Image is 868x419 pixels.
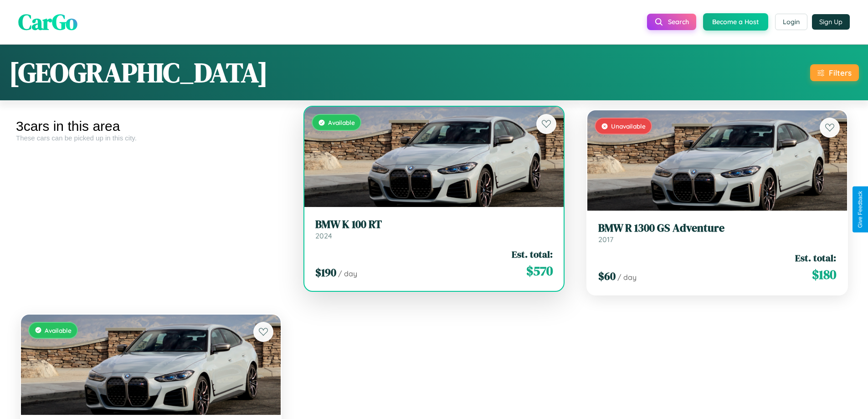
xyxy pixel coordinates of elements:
[703,13,768,31] button: Become a Host
[829,68,852,78] div: Filters
[328,119,355,126] span: Available
[338,269,357,278] span: / day
[795,251,836,264] span: Est. total:
[617,273,637,282] span: / day
[16,119,286,134] div: 3 cars in this area
[45,326,72,334] span: Available
[315,231,332,240] span: 2024
[812,265,836,284] span: $ 180
[810,64,859,81] button: Filters
[598,222,836,235] h3: BMW R 1300 GS Adventure
[668,18,689,26] span: Search
[857,191,863,228] div: Give Feedback
[598,235,613,244] span: 2017
[18,7,77,37] span: CarGo
[315,218,553,231] h3: BMW K 100 RT
[647,14,696,30] button: Search
[315,218,553,240] a: BMW K 100 RT2024
[315,265,336,280] span: $ 190
[812,14,850,30] button: Sign Up
[512,248,553,261] span: Est. total:
[16,134,286,142] div: These cars can be picked up in this city.
[775,14,807,30] button: Login
[526,262,553,280] span: $ 570
[598,222,836,244] a: BMW R 1300 GS Adventure2017
[598,269,616,284] span: $ 60
[611,122,646,130] span: Unavailable
[9,54,268,91] h1: [GEOGRAPHIC_DATA]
